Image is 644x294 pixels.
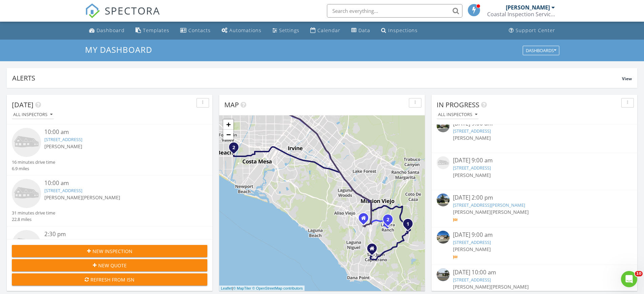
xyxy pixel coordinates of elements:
[105,3,160,18] span: SPECTORA
[232,145,235,150] i: 2
[279,27,299,33] div: Settings
[407,222,409,227] i: 1
[372,248,376,252] div: 26341 Calle Roberto, San Juan Capistano CA 92675
[229,27,262,33] div: Automations
[188,27,211,33] div: Contacts
[12,110,54,119] button: All Inspectors
[408,224,412,228] div: 24 Vasto St, Rancho Mission Viejo, CA 92694
[437,110,479,119] button: All Inspectors
[219,286,305,291] div: |
[219,24,264,37] a: Automations (Basic)
[453,128,491,134] a: [STREET_ADDRESS]
[44,187,82,194] a: [STREET_ADDRESS]
[438,112,477,117] div: All Inspectors
[327,4,462,18] input: Search everything...
[453,172,491,178] span: [PERSON_NAME]
[437,194,632,224] a: [DATE] 2:00 pm [STREET_ADDRESS][PERSON_NAME] [PERSON_NAME][PERSON_NAME]
[487,11,555,18] div: Coastal Inspection Services
[44,128,191,136] div: 10:00 am
[526,48,556,53] div: Dashboards
[358,27,370,33] div: Data
[491,284,529,290] span: [PERSON_NAME]
[12,179,41,208] img: house-placeholder-square-ca63347ab8c70e15b013bc22427d3df0f7f082c62ce06d78aee8ec4e70df452f.jpg
[12,230,41,259] img: house-placeholder-square-ca63347ab8c70e15b013bc22427d3df0f7f082c62ce06d78aee8ec4e70df452f.jpg
[453,135,491,141] span: [PERSON_NAME]
[12,273,207,286] button: Refresh from ISN
[363,218,368,222] div: 28241 Crown Valley Pkwy., Ste. F432, LAGUNA NIGUEL CA 92677
[453,268,616,277] div: [DATE] 10:00 am
[453,194,616,202] div: [DATE] 2:00 pm
[44,239,82,245] a: [STREET_ADDRESS]
[437,119,450,132] img: image_processing2025082679fmjgec.jpeg
[75,40,114,44] div: Keywords by Traffic
[233,286,251,290] a: © MapTiler
[12,259,207,271] button: New Quote
[143,27,169,33] div: Templates
[308,24,343,37] a: Calendar
[437,119,632,149] a: [DATE] 9:00 am [STREET_ADDRESS] [PERSON_NAME]
[12,128,207,172] a: 10:00 am [STREET_ADDRESS] [PERSON_NAME] 16 minutes drive time 6.9 miles
[622,76,632,82] span: View
[621,271,637,287] iframe: Intercom live chat
[453,231,616,239] div: [DATE] 9:00 am
[349,24,373,37] a: Data
[44,136,82,142] a: [STREET_ADDRESS]
[387,218,389,222] i: 2
[635,271,643,276] span: 10
[221,286,232,290] a: Leaflet
[133,24,172,37] a: Templates
[85,9,160,23] a: SPECTORA
[252,286,303,290] a: © OpenStreetMap contributors
[85,3,100,18] img: The Best Home Inspection Software - Spectora
[453,165,491,171] a: [STREET_ADDRESS]
[92,248,132,255] span: New Inspection
[12,159,55,165] div: 16 minutes drive time
[317,27,340,33] div: Calendar
[506,24,558,37] a: Support Center
[44,194,82,201] span: [PERSON_NAME]
[388,27,418,33] div: Inspections
[453,284,491,290] span: [PERSON_NAME]
[44,179,191,187] div: 10:00 am
[453,277,491,283] a: [STREET_ADDRESS]
[223,119,233,130] a: Zoom in
[12,179,207,223] a: 10:00 am [STREET_ADDRESS] [PERSON_NAME][PERSON_NAME] 31 minutes drive time 22.8 miles
[178,24,213,37] a: Contacts
[19,11,33,16] div: v 4.0.25
[437,231,450,244] img: image_processing20250827849i630o.jpeg
[437,231,632,261] a: [DATE] 9:00 am [STREET_ADDRESS] [PERSON_NAME]
[44,143,82,150] span: [PERSON_NAME]
[378,24,420,37] a: Inspections
[86,24,127,37] a: Dashboard
[437,268,450,281] img: image_processing2025082688puvok9.jpeg
[11,18,16,23] img: website_grey.svg
[437,194,450,206] img: image_processing20250826901w5wpd.jpeg
[223,130,233,140] a: Zoom out
[506,4,550,11] div: [PERSON_NAME]
[270,24,302,37] a: Settings
[11,11,16,16] img: logo_orange.svg
[12,100,34,109] span: [DATE]
[388,219,392,223] div: 9 Wheatstone, Ladera Ranch, CA 92694
[18,39,24,45] img: tab_domain_overview_orange.svg
[437,156,450,169] img: house-placeholder-square-ca63347ab8c70e15b013bc22427d3df0f7f082c62ce06d78aee8ec4e70df452f.jpg
[13,112,53,117] div: All Inspectors
[516,27,555,33] div: Support Center
[491,209,529,215] span: [PERSON_NAME]
[453,156,616,165] div: [DATE] 9:00 am
[453,246,491,252] span: [PERSON_NAME]
[12,216,55,223] div: 22.8 miles
[523,46,559,55] button: Dashboards
[12,165,55,172] div: 6.9 miles
[12,245,207,257] button: New Inspection
[12,210,55,216] div: 31 minutes drive time
[437,156,632,186] a: [DATE] 9:00 am [STREET_ADDRESS] [PERSON_NAME]
[82,194,120,201] span: [PERSON_NAME]
[234,147,238,151] div: 19858 Piccadilly Ln, Huntington Beach, CA 92646
[67,39,73,45] img: tab_keywords_by_traffic_grey.svg
[18,18,75,23] div: Domain: [DOMAIN_NAME]
[224,100,239,109] span: Map
[12,128,41,157] img: house-placeholder-square-ca63347ab8c70e15b013bc22427d3df0f7f082c62ce06d78aee8ec4e70df452f.jpg
[453,202,525,208] a: [STREET_ADDRESS][PERSON_NAME]
[437,100,479,109] span: In Progress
